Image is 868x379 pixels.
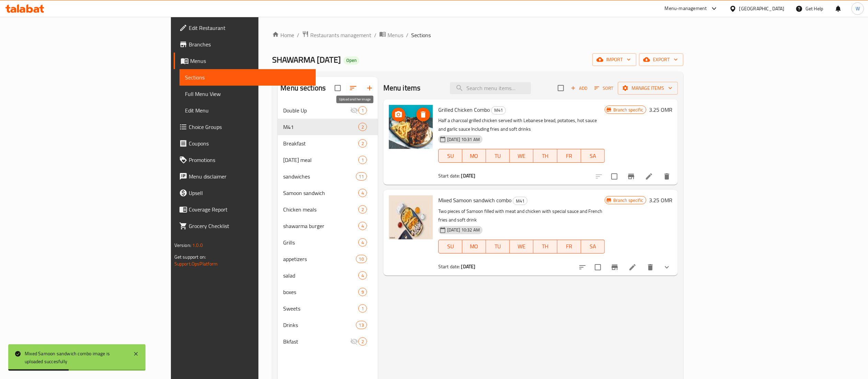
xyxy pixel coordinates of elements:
span: appetizers [283,255,356,263]
span: 1.0.0 [192,241,203,250]
button: delete [642,259,659,275]
a: Upsell [174,185,316,201]
div: Sweets1 [278,300,378,317]
span: 4 [359,239,367,246]
span: Sections [185,73,310,82]
div: salad [283,271,358,280]
div: M41 [491,106,506,115]
div: [GEOGRAPHIC_DATA] [739,5,785,12]
span: SA [584,241,602,251]
div: boxes9 [278,284,378,300]
span: Select to update [607,169,622,184]
div: appetizers10 [278,251,378,267]
button: delete image [416,108,430,121]
div: Samoon sandwich4 [278,185,378,201]
span: Drinks [283,321,356,329]
div: items [356,255,367,263]
div: items [358,123,367,131]
span: Branch specific [611,197,646,204]
span: Select to update [591,260,605,274]
span: SA [584,151,602,161]
span: Upsell [189,189,310,197]
button: FR [557,240,581,253]
span: Samoon sandwich [283,189,358,197]
div: items [358,337,367,346]
span: TU [489,151,507,161]
span: M41 [513,197,527,205]
img: Grilled Chicken Combo [389,105,433,149]
div: M41 [283,123,358,131]
a: Edit Menu [180,102,316,119]
span: Double Up [283,106,350,115]
div: boxes [283,288,358,296]
a: Sections [180,69,316,86]
button: TH [533,149,557,163]
div: shawarma burger [283,222,358,230]
nav: breadcrumb [272,31,683,40]
span: SU [441,241,460,251]
span: Promotions [189,156,310,164]
button: Add section [361,80,378,96]
span: Add item [568,83,590,94]
span: Sort items [590,83,618,94]
span: 1 [359,157,367,163]
span: TH [536,151,554,161]
a: Coverage Report [174,201,316,218]
b: [DATE] [461,171,476,180]
h2: Menu items [383,83,421,93]
span: Mixed Samoon sandwich combo [438,195,511,205]
div: items [358,189,367,197]
button: TH [533,240,557,253]
p: Half a charcoal grilled chicken served with Lebanese bread, potatoes, hot sauce and garlic sauce ... [438,116,605,133]
span: 2 [359,140,367,147]
a: Edit Restaurant [174,20,316,36]
span: FR [560,241,578,251]
button: Add [568,83,590,94]
div: items [358,304,367,313]
button: SU [438,240,462,253]
a: Menus [174,53,316,69]
a: Support.OpsPlatform [174,259,218,268]
span: SU [441,151,460,161]
span: 2 [359,338,367,345]
span: 4 [359,223,367,229]
a: Full Menu View [180,86,316,102]
span: Sweets [283,304,358,313]
h6: 3.25 OMR [649,105,672,115]
span: TU [489,241,507,251]
svg: Inactive section [350,106,358,115]
button: sort-choices [574,259,591,275]
span: Menus [190,57,310,65]
a: Menu disclaimer [174,168,316,185]
span: Get support on: [174,252,206,261]
button: SA [581,240,605,253]
span: Breakfast [283,139,358,148]
span: [DATE] 10:31 AM [444,136,483,143]
button: delete [659,168,675,185]
span: FR [560,151,578,161]
div: Mixed Samoon sandwich combo image is uploaded succesfully [25,350,126,365]
span: 2 [359,206,367,213]
span: Sort sections [345,80,361,96]
a: Menus [379,31,403,40]
span: Grills [283,238,358,247]
button: TU [486,149,510,163]
button: FR [557,149,581,163]
li: / [374,31,377,39]
button: Manage items [618,82,678,95]
a: Grocery Checklist [174,218,316,234]
button: Sort [593,83,615,94]
div: Chicken meals2 [278,201,378,218]
div: Bkfast2 [278,333,378,350]
button: Branch-specific-item [606,259,623,275]
div: items [358,139,367,148]
span: 11 [356,173,367,180]
div: [DATE] meal1 [278,152,378,168]
span: Coverage Report [189,205,310,214]
button: SU [438,149,462,163]
span: Grilled Chicken Combo [438,105,490,115]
